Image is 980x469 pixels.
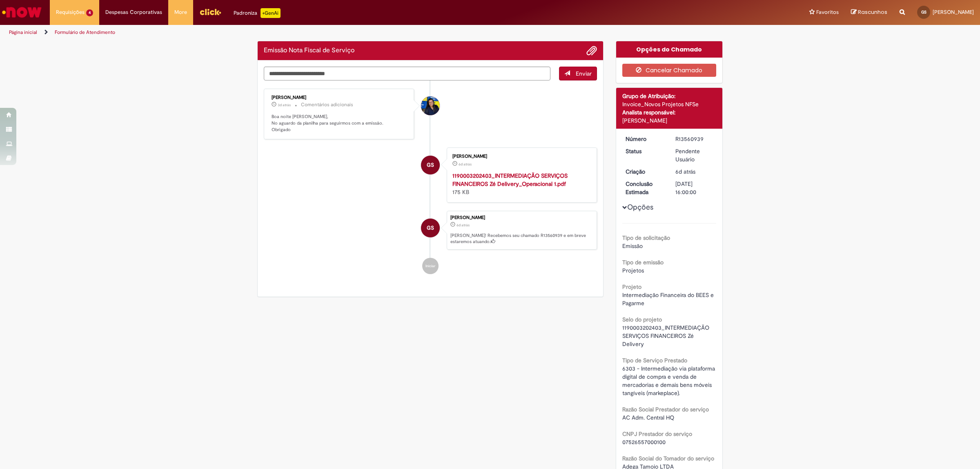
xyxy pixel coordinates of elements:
[55,29,115,36] a: Formulário de Atendimento
[622,324,711,348] span: 1190003202403_INTERMEDIAÇÃO SERVIÇOS FINANCEIROS Zé Delivery
[264,211,597,250] li: Geerleson Barrim De Souza
[619,135,670,143] dt: Número
[858,8,887,16] span: Rascunhos
[450,215,592,220] div: [PERSON_NAME]
[421,156,440,174] div: Geerleson Barrim De Souza
[622,430,692,438] b: CNPJ Prestador do serviço
[622,291,715,307] span: Intermediação Financeira do BEES e Pagarme
[622,100,717,108] div: Invoice_Novos Projetos NFSe
[675,135,713,143] div: R13560939
[421,219,440,237] div: Geerleson Barrim De Souza
[622,414,674,421] span: AC Adm. Central HQ
[457,223,470,228] span: 6d atrás
[586,45,597,56] button: Adicionar anexos
[1,4,43,20] img: ServiceNow
[199,6,221,18] img: click_logo_yellow_360x200.png
[264,67,550,81] textarea: Digite sua mensagem aqui...
[278,103,291,107] span: 3d atrás
[622,64,717,77] button: Cancelar Chamado
[9,29,37,36] a: Página inicial
[56,8,85,16] span: Requisições
[278,103,291,107] time: 26/09/2025 20:43:39
[452,154,588,159] div: [PERSON_NAME]
[452,172,588,196] div: 175 KB
[105,8,162,16] span: Despesas Corporativas
[619,180,670,196] dt: Conclusão Estimada
[261,8,281,18] p: +GenAi
[421,96,440,115] div: Ana Paula Gomes Granzier
[622,234,670,241] b: Tipo de solicitação
[457,223,470,228] time: 23/09/2025 18:51:20
[576,70,592,77] span: Enviar
[933,9,974,16] span: [PERSON_NAME]
[622,438,666,446] span: 07526557000100
[234,8,281,18] div: Padroniza
[559,67,597,80] button: Enviar
[264,47,354,54] h2: Emissão Nota Fiscal de Serviço Histórico de tíquete
[622,283,641,290] b: Projeto
[622,92,717,100] div: Grupo de Atribuição:
[459,162,472,167] time: 23/09/2025 18:50:10
[619,147,670,155] dt: Status
[301,101,353,108] small: Comentários adicionais
[622,406,709,413] b: Razão Social Prestador do serviço
[675,168,695,175] time: 23/09/2025 18:51:20
[459,162,472,167] span: 6d atrás
[427,155,434,175] span: GS
[622,455,714,462] b: Razão Social do Tomador do serviço
[622,316,662,323] b: Selo do projeto
[6,25,647,40] ul: Trilhas de página
[675,168,695,175] span: 6d atrás
[622,365,717,397] span: 6303 - Intermediação via plataforma digital de compra e venda de mercadorias e demais bens móveis...
[675,180,713,196] div: [DATE] 16:00:00
[272,95,408,100] div: [PERSON_NAME]
[622,267,644,274] span: Projetos
[622,259,664,266] b: Tipo de emissão
[675,147,713,163] div: Pendente Usuário
[622,116,717,125] div: [PERSON_NAME]
[622,357,687,364] b: Tipo de Serviço Prestado
[452,172,568,188] a: 1190003202403_INTERMEDIAÇÃO SERVIÇOS FINANCEIROS Zé Delivery_Operacional 1.pdf
[816,8,839,16] span: Favoritos
[921,9,927,15] span: GS
[622,242,643,250] span: Emissão
[622,108,717,116] div: Analista responsável:
[174,8,187,16] span: More
[272,114,408,133] p: Boa noite [PERSON_NAME], No aguardo da planilha para seguirmos com a emissão. Obrigado
[619,167,670,176] dt: Criação
[427,218,434,238] span: GS
[616,41,723,58] div: Opções do Chamado
[851,9,887,16] a: Rascunhos
[450,232,592,245] p: [PERSON_NAME]! Recebemos seu chamado R13560939 e em breve estaremos atuando.
[86,9,93,16] span: 4
[675,167,713,176] div: 23/09/2025 18:51:20
[264,80,597,282] ul: Histórico de tíquete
